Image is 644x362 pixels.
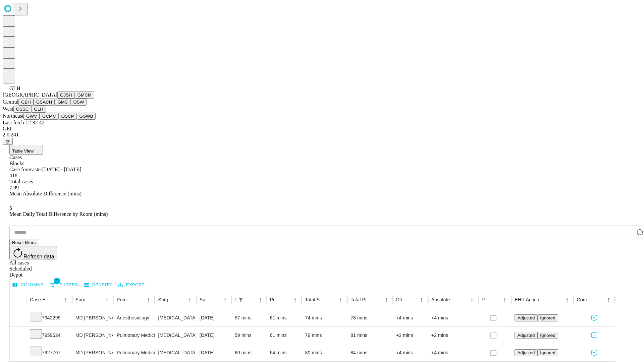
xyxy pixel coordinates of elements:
button: Sort [176,295,185,304]
button: GCMC [40,113,59,120]
div: Total Scheduled Duration [305,297,326,302]
button: Expand [13,312,23,324]
button: Select columns [11,280,45,290]
button: Sort [93,295,102,304]
div: +4 mins [396,344,425,361]
button: Show filters [48,280,80,290]
div: Primary Service [117,297,133,302]
button: Menu [256,295,265,304]
div: 61 mins [270,327,299,344]
span: @ [5,139,10,144]
span: Adjusted [517,333,535,338]
span: Adjusted [517,315,535,320]
button: Menu [185,295,195,304]
div: 7942295 [30,309,69,326]
button: GWV [23,113,40,120]
button: Show filters [236,295,246,304]
div: Surgery Date [200,297,210,302]
span: Total cases [9,179,33,184]
button: Export [116,280,146,290]
div: 7927767 [30,344,69,361]
div: Pulmonary Medicine [117,327,151,344]
button: OSSC [13,106,32,113]
button: Adjusted [515,314,537,321]
div: +4 mins [431,309,475,326]
div: Resolved in EHR [482,297,490,302]
button: Menu [467,295,477,304]
button: GSWB [77,113,96,120]
div: [MEDICAL_DATA], RIGID/FLEXIBLE, INCLUDE [MEDICAL_DATA] GUIDANCE, WHEN PERFORMED; W/ EBUS GUIDED T... [158,344,193,361]
div: 79 mins [305,327,344,344]
button: Menu [500,295,509,304]
div: +4 mins [396,309,425,326]
button: OSW [71,99,87,106]
button: Adjusted [515,332,537,339]
div: 1 active filter [236,295,246,304]
span: Ignored [540,315,555,320]
div: 64 mins [270,344,299,361]
button: Ignored [537,332,558,339]
div: +2 mins [396,327,425,344]
div: Comments [577,297,594,302]
button: Sort [134,295,144,304]
div: [DATE] [200,327,228,344]
div: Surgery Name [158,297,175,302]
button: Menu [290,295,300,304]
span: 7.89 [9,185,19,190]
button: @ [3,138,13,145]
span: Central [3,99,18,105]
div: +2 mins [431,327,475,344]
div: Total Predicted Duration [351,297,372,302]
div: 57 mins [235,309,263,326]
button: Sort [594,295,604,304]
button: GLH [31,106,46,113]
span: West [3,106,13,112]
div: 61 mins [270,309,299,326]
div: MD [PERSON_NAME] Md [75,327,110,344]
div: Pulmonary Medicine [117,344,151,361]
button: GJSH [57,92,75,99]
span: Table View [12,148,34,154]
button: Sort [281,295,290,304]
button: Expand [13,347,23,359]
button: Sort [491,295,500,304]
span: 1 [54,278,60,284]
span: GLH [9,85,20,91]
button: Table View [9,145,43,155]
div: [MEDICAL_DATA], RIGID/FLEXIBLE, INCLUDE [MEDICAL_DATA] GUIDANCE, WHEN PERFORMED; W/ EBUS GUIDED T... [158,309,193,326]
button: Sort [211,295,220,304]
button: Sort [372,295,382,304]
div: 80 mins [305,344,344,361]
div: 7959624 [30,327,69,344]
div: Difference [396,297,407,302]
div: Predicted In Room Duration [270,297,281,302]
div: GEI [3,126,641,132]
button: Refresh data [9,246,57,259]
button: Ignored [537,349,558,356]
div: Absolute Difference [431,297,457,302]
button: Sort [408,295,417,304]
button: Menu [417,295,426,304]
div: Surgeon Name [75,297,92,302]
span: 5 [9,205,12,211]
div: [DATE] [200,309,228,326]
div: 78 mins [351,309,389,326]
span: Reset filters [12,240,36,245]
span: Mean Absolute Difference (mins) [9,191,82,196]
button: Menu [562,295,572,304]
button: Sort [52,295,61,304]
button: Menu [604,295,613,304]
span: 418 [9,173,17,178]
span: Last fetch: 12:32:42 [3,120,45,125]
span: [GEOGRAPHIC_DATA] [3,92,57,98]
button: Ignored [537,314,558,321]
button: Expand [13,330,23,342]
div: Anesthesiology [117,309,151,326]
button: Menu [61,295,70,304]
button: GMC [55,99,70,106]
div: MD [PERSON_NAME] Md [75,344,110,361]
button: Density [83,280,114,290]
div: [DATE] [200,344,228,361]
span: Refresh data [23,254,54,259]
